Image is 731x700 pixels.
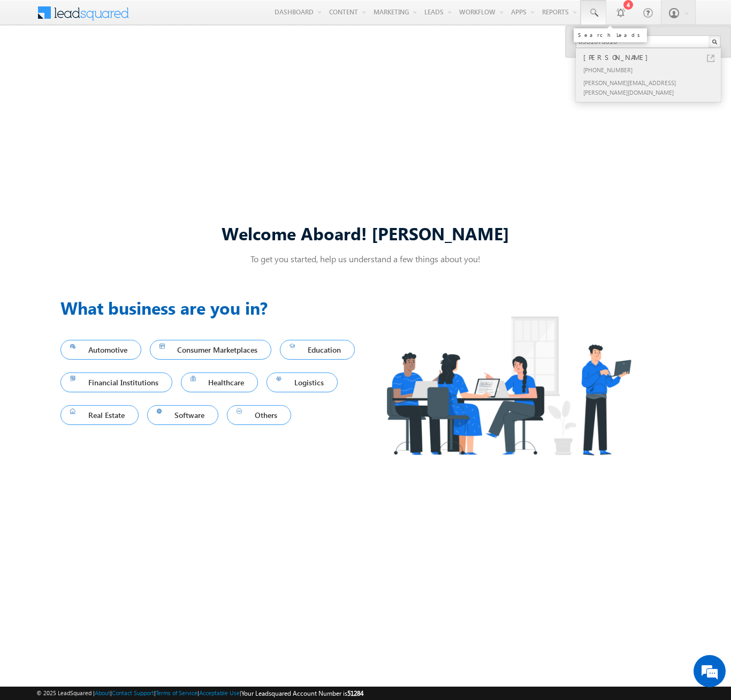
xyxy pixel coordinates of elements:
span: Others [237,408,281,422]
div: Search Leads [578,32,643,38]
span: Healthcare [191,375,249,390]
span: Education [290,343,345,357]
span: 51284 [347,689,363,697]
div: [PERSON_NAME][EMAIL_ADDRESS][PERSON_NAME][DOMAIN_NAME] [581,76,725,98]
a: Contact Support [112,689,154,696]
a: Acceptable Use [199,689,240,696]
div: [PHONE_NUMBER] [581,63,725,76]
span: Consumer Marketplaces [159,343,262,357]
span: Financial Institutions [70,375,163,390]
h3: What business are you in? [60,295,365,321]
div: Welcome Aboard! [PERSON_NAME] [60,222,671,245]
span: © 2025 LeadSquared | | | | | [36,688,363,698]
p: To get you started, help us understand a few things about you! [60,253,671,264]
span: Logistics [276,375,328,390]
span: Automotive [70,343,132,357]
span: Real Estate [70,408,129,422]
span: Your Leadsquared Account Number is [241,689,363,697]
img: Industry.png [365,295,651,476]
a: About [95,689,110,696]
span: Software [157,408,209,422]
a: Terms of Service [156,689,197,696]
div: [PERSON_NAME] [581,51,725,63]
